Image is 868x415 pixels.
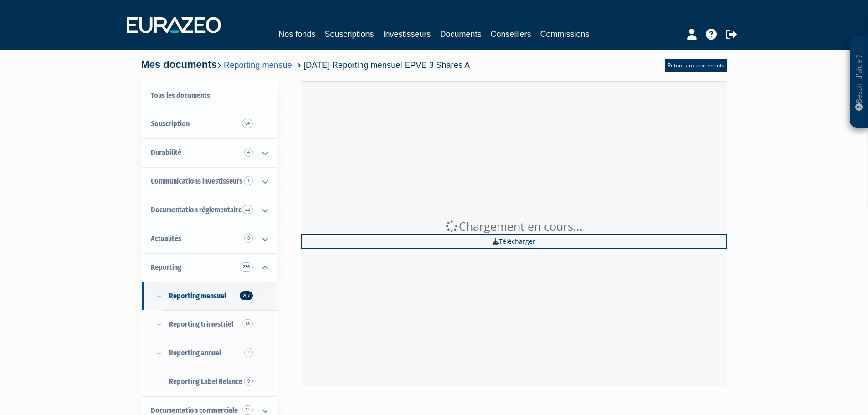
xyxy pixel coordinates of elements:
span: 236 [240,262,253,272]
span: 9 [244,234,253,243]
a: Reporting annuel2 [142,339,277,368]
span: Reporting [151,263,181,272]
a: Conseillers [491,28,531,41]
span: 22 [242,205,253,214]
span: Souscription [151,119,190,128]
span: Reporting annuel [169,348,221,357]
span: [DATE] Reporting mensuel EPVE 3 Shares A [303,60,470,70]
a: Télécharger [301,234,727,249]
a: Reporting mensuel [224,60,294,70]
span: Documentation règlementaire [151,205,242,214]
span: Reporting Label Relance [169,377,242,386]
div: Chargement en cours... [301,218,727,235]
span: 9 [244,377,253,386]
span: 207 [240,291,253,300]
span: Communications investisseurs [151,177,242,185]
a: Communications investisseurs 1 [142,167,277,196]
a: Investisseurs [383,28,431,41]
a: Souscriptions [324,28,374,41]
a: Documents [440,28,482,41]
span: 2 [244,348,253,357]
a: Reporting Label Relance9 [142,368,277,396]
a: Durabilité 4 [142,138,277,167]
a: Documentation règlementaire 22 [142,196,277,225]
img: 1732889491-logotype_eurazeo_blanc_rvb.png [127,17,221,33]
span: Durabilité [151,148,181,157]
h4: Mes documents [141,59,470,70]
p: Besoin d'aide ? [854,41,864,123]
span: Reporting trimestriel [169,320,233,328]
span: 18 [242,319,253,328]
a: Reporting trimestriel18 [142,310,277,339]
span: Actualités [151,234,181,243]
a: Commissions [540,28,590,41]
a: Reporting mensuel207 [142,282,277,311]
a: Nos fonds [278,28,315,41]
a: Souscription94 [142,110,277,138]
span: Reporting mensuel [169,292,226,300]
a: Retour aux documents [665,59,727,72]
span: 24 [242,405,253,415]
span: Documentation commerciale [151,406,238,415]
a: Tous les documents [142,82,277,110]
a: Reporting 236 [142,253,277,282]
span: 4 [244,148,253,157]
a: Actualités 9 [142,225,277,253]
span: 1 [244,176,253,185]
span: 94 [242,119,253,128]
